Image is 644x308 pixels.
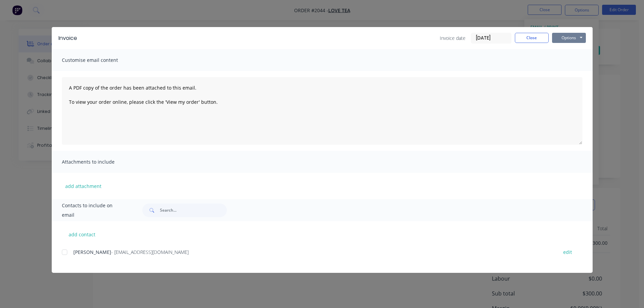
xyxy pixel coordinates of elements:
[58,34,77,42] div: Invoice
[62,157,136,167] span: Attachments to include
[62,201,126,220] span: Contacts to include on email
[62,55,136,65] span: Customise email content
[62,229,102,239] button: add contact
[440,34,466,42] span: Invoice date
[559,247,576,257] button: edit
[160,204,227,217] input: Search...
[111,249,189,255] span: - [EMAIL_ADDRESS][DOMAIN_NAME]
[73,249,111,255] span: [PERSON_NAME]
[62,181,105,191] button: add attachment
[62,77,582,145] textarea: A PDF copy of the order has been attached to this email. To view your order online, please click ...
[515,33,549,43] button: Close
[552,33,586,43] button: Options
